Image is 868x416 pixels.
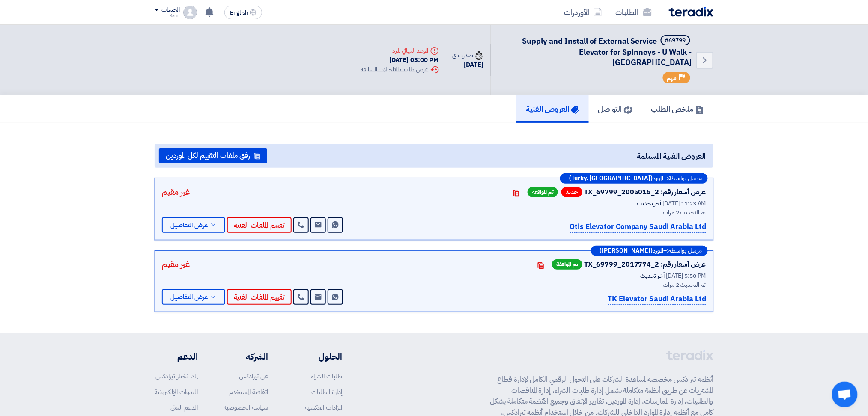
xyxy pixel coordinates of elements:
div: الموعد النهائي للرد [361,46,438,55]
span: تم الموافقة [552,259,582,270]
span: مرسل بواسطة: [667,175,702,181]
p: Otis Elevator Company Saudi Arabia Ltd [570,221,706,233]
a: ملخص الطلب [642,95,713,123]
button: English [224,6,262,19]
span: عرض التفاصيل [170,294,208,300]
img: profile_test.png [183,6,197,19]
div: عرض طلبات التاجيلات السابقه [361,65,438,74]
h5: Supply and Install of External Service Elevator for Spinneys - U Walk - Riyadh [501,35,692,68]
div: تم التحديث 2 مرات [492,280,706,289]
span: تم الموافقة [528,187,558,197]
h5: التواصل [598,104,632,114]
span: [DATE] 11:23 AM [662,199,706,208]
div: صدرت في [453,51,483,60]
a: الأوردرات [557,2,609,22]
a: إدارة الطلبات [311,387,342,397]
span: [DATE] 5:50 PM [666,271,706,280]
a: لماذا تختار تيرادكس [155,371,198,381]
button: ارفق ملفات التقييم لكل الموردين [159,148,267,163]
div: – [591,246,708,256]
a: الطلبات [609,2,659,22]
div: تم التحديث 2 مرات [492,208,706,217]
a: التواصل [589,95,642,123]
li: الحلول [294,350,342,363]
h5: العروض الفنية [526,104,579,114]
div: غير مقيم [162,185,190,198]
p: TK Elevator Saudi Arabia Ltd [608,294,706,305]
div: [DATE] 03:00 PM [361,55,438,65]
a: Open chat [832,382,858,407]
div: غير مقيم [162,258,190,270]
li: الشركة [224,350,268,363]
a: الدعم الفني [170,403,198,412]
span: English [230,10,248,16]
button: عرض التفاصيل [162,289,225,305]
h5: ملخص الطلب [651,104,704,114]
span: المورد [653,175,664,181]
div: عرض أسعار رقم: TX_69799_2005015_2 [584,187,706,197]
a: المزادات العكسية [305,403,342,412]
span: Supply and Install of External Service Elevator for Spinneys - U Walk - [GEOGRAPHIC_DATA] [522,35,692,68]
span: العروض الفنية المستلمة [637,150,706,162]
div: عرض أسعار رقم: TX_69799_2017774_2 [584,259,706,270]
button: تقييم الملفات الفنية [227,217,292,233]
div: [DATE] [453,60,483,70]
div: – [560,173,708,184]
span: جديد [561,187,582,197]
span: مرسل بواسطة: [667,248,702,254]
a: اتفاقية المستخدم [229,387,268,397]
a: سياسة الخصوصية [224,403,268,412]
b: ([PERSON_NAME]) [600,248,653,254]
span: مهم [667,74,677,82]
div: #69799 [665,38,686,44]
a: عن تيرادكس [239,371,268,381]
span: أخر تحديث [637,199,661,208]
span: المورد [653,248,664,254]
li: الدعم [155,350,198,363]
span: عرض التفاصيل [170,222,208,229]
b: (Turky. [GEOGRAPHIC_DATA]) [569,175,653,181]
button: عرض التفاصيل [162,217,225,233]
span: أخر تحديث [640,271,665,280]
button: تقييم الملفات الفنية [227,289,292,305]
div: الحساب [161,6,180,14]
a: طلبات الشراء [311,371,342,381]
div: Rami [155,13,180,18]
img: Teradix logo [669,7,713,17]
a: الندوات الإلكترونية [155,387,198,397]
a: العروض الفنية [516,95,589,123]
